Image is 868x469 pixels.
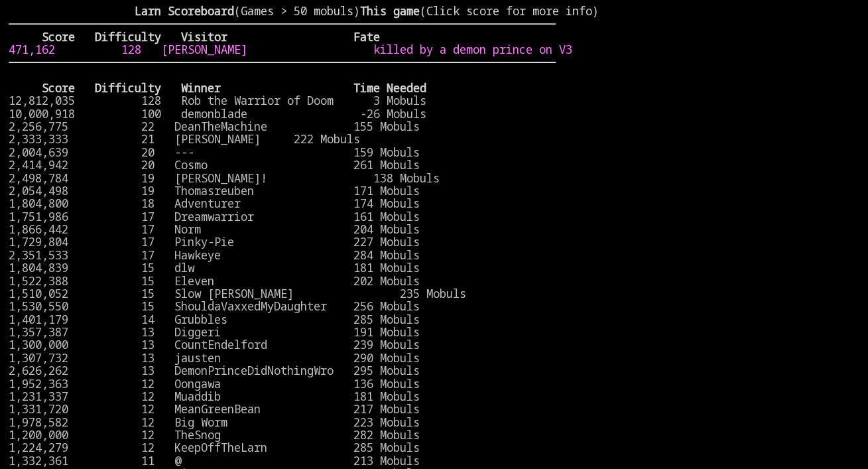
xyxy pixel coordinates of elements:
a: 1,530,550 15 ShouldaVaxxedMyDaughter 256 Mobuls [9,299,420,314]
a: 2,004,639 20 --- 159 Mobuls [9,145,420,160]
a: 1,522,388 15 Eleven 202 Mobuls [9,273,420,289]
a: 1,804,839 15 dlw 181 Mobuls [9,260,420,275]
a: 1,510,052 15 Slow [PERSON_NAME] 235 Mobuls [9,286,466,301]
a: 1,200,000 12 TheSnog 282 Mobuls [9,427,420,442]
a: 1,401,179 14 Grubbles 285 Mobuls [9,312,420,327]
a: 1,804,800 18 Adventurer 174 Mobuls [9,196,420,211]
a: 2,333,333 21 [PERSON_NAME] 222 Mobuls [9,131,360,147]
b: Score Difficulty Visitor Fate [42,29,380,44]
a: 2,626,262 13 DemonPrinceDidNothingWro 295 Mobuls [9,363,420,378]
a: 1,307,732 13 jausten 290 Mobuls [9,350,420,366]
a: 1,357,387 13 Diggeri 191 Mobuls [9,324,420,340]
a: 2,351,533 17 Hawkeye 284 Mobuls [9,247,420,263]
larn: (Games > 50 mobuls) (Click score for more info) Click on a score for more information ---- Reload... [9,5,556,446]
b: Larn Scoreboard [135,3,234,19]
a: 1,866,442 17 Norm 204 Mobuls [9,222,420,237]
a: 2,414,942 20 Cosmo 261 Mobuls [9,157,420,172]
a: 1,231,337 12 Muaddib 181 Mobuls [9,389,420,404]
a: 471,162 128 [PERSON_NAME] killed by a demon prince on V3 [9,42,572,57]
b: Score Difficulty Winner Time Needed [42,80,426,96]
a: 1,952,363 12 Oongawa 136 Mobuls [9,376,420,391]
a: 1,978,582 12 Big Worm 223 Mobuls [9,415,420,430]
a: 1,300,000 13 CountEndelford 239 Mobuls [9,337,420,352]
a: 10,000,918 100 demonblade -26 Mobuls [9,106,426,121]
a: 2,498,784 19 [PERSON_NAME]! 138 Mobuls [9,170,440,186]
a: 1,331,720 12 MeanGreenBean 217 Mobuls [9,401,420,417]
a: 2,256,775 22 DeanTheMachine 155 Mobuls [9,119,420,134]
a: 12,812,035 128 Rob the Warrior of Doom 3 Mobuls [9,93,426,108]
a: 2,054,498 19 Thomasreuben 171 Mobuls [9,183,420,198]
a: 1,224,279 12 KeepOffTheLarn 285 Mobuls [9,440,420,455]
a: 1,729,804 17 Pinky-Pie 227 Mobuls [9,234,420,249]
b: This game [360,3,420,19]
a: 1,751,986 17 Dreamwarrior 161 Mobuls [9,209,420,224]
